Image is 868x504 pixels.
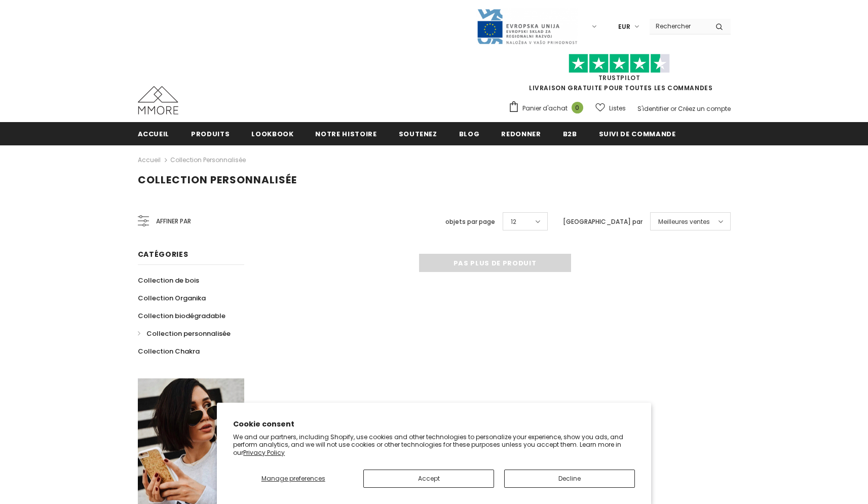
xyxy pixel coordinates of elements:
span: Catégories [138,249,188,259]
a: Collection de bois [138,272,199,289]
span: B2B [563,129,577,139]
a: Collection Organika [138,289,206,307]
a: Blog [459,122,480,145]
label: objets par page [445,217,495,227]
a: Lookbook [251,122,293,145]
span: Affiner par [156,216,191,227]
span: Blog [459,129,480,139]
span: Collection biodégradable [138,311,225,321]
label: [GEOGRAPHIC_DATA] par [563,217,643,227]
h2: Cookie consent [233,419,635,430]
span: LIVRAISON GRATUITE POUR TOUTES LES COMMANDES [508,58,731,92]
a: Collection personnalisée [138,325,231,342]
button: Manage preferences [233,470,353,488]
span: Collection Organika [138,293,206,303]
input: Search Site [650,19,708,33]
span: Lookbook [251,129,293,139]
span: Redonner [501,129,541,139]
span: Produits [191,129,230,139]
a: Redonner [501,122,541,145]
a: Panier d'achat 0 [508,101,588,116]
span: Collection personnalisée [138,173,297,187]
a: TrustPilot [598,73,640,82]
a: Accueil [138,122,170,145]
span: Collection personnalisée [146,329,231,338]
span: Suivi de commande [599,129,676,139]
span: soutenez [399,129,437,139]
a: Collection biodégradable [138,307,225,325]
a: B2B [563,122,577,145]
span: Meilleures ventes [658,217,710,227]
img: Javni Razpis [476,8,578,45]
span: Manage preferences [261,474,325,483]
span: or [670,104,676,113]
img: Cas MMORE [138,86,178,114]
a: Notre histoire [315,122,376,145]
img: Faites confiance aux étoiles pilotes [569,54,670,73]
button: Accept [363,470,494,488]
a: Créez un compte [678,104,731,113]
a: Collection Chakra [138,342,200,360]
a: Privacy Policy [243,448,285,457]
p: We and our partners, including Shopify, use cookies and other technologies to personalize your ex... [233,433,635,457]
button: Decline [504,470,635,488]
span: Notre histoire [315,129,376,139]
a: Listes [595,99,626,117]
span: Collection Chakra [138,346,200,356]
span: 0 [572,102,583,113]
span: Panier d'achat [522,103,568,113]
span: EUR [618,22,630,32]
a: soutenez [399,122,437,145]
a: Suivi de commande [599,122,676,145]
a: Accueil [138,154,161,166]
span: Listes [609,103,626,113]
a: Produits [191,122,230,145]
span: Collection de bois [138,276,199,285]
a: Javni Razpis [476,22,578,30]
span: Accueil [138,129,170,139]
a: Collection personnalisée [170,156,246,164]
a: S'identifier [637,104,669,113]
span: 12 [511,217,516,227]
